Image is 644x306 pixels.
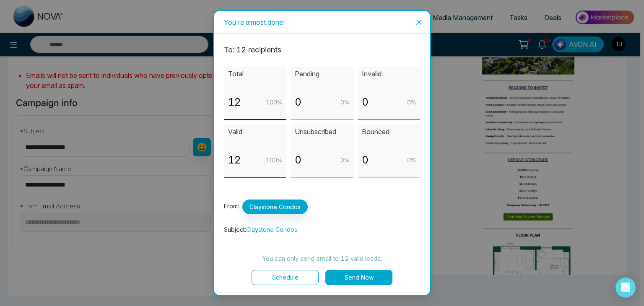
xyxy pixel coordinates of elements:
[224,18,420,27] div: You're almost done!
[224,254,420,264] p: You can only send email to 12 valid leads.
[242,200,308,214] span: Claystone Condos
[224,44,420,56] p: To: 12 recipient s
[295,94,301,110] p: 0
[415,19,422,26] span: close
[362,69,416,79] p: Invalid
[408,11,430,34] button: Close
[224,225,420,234] p: Subject:
[615,277,636,298] div: Open Intercom Messenger
[362,127,416,137] p: Bounced
[224,200,420,214] p: From:
[246,226,297,233] span: Claystone Condos
[266,156,282,165] p: 100 %
[340,98,349,107] p: 0 %
[295,127,349,137] p: Unsubscribed
[295,152,301,168] p: 0
[362,152,369,168] p: 0
[228,69,282,79] p: Total
[340,156,349,165] p: 0 %
[252,270,319,285] button: Schedule
[325,270,392,285] button: Send Now
[362,94,369,110] p: 0
[228,127,282,137] p: Valid
[228,94,241,110] p: 12
[266,98,282,107] p: 100 %
[295,69,349,79] p: Pending
[407,156,416,165] p: 0 %
[228,152,241,168] p: 12
[407,98,416,107] p: 0 %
